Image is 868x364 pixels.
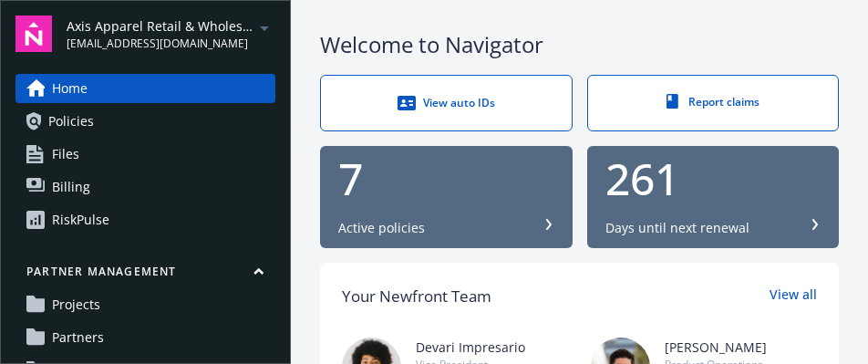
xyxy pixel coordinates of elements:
[67,16,275,52] button: Axis Apparel Retail & Wholesale, LLC[EMAIL_ADDRESS][DOMAIN_NAME]arrowDropDown
[416,338,569,357] div: Devari Impresario
[587,146,840,248] button: 261Days until next renewal
[338,219,425,237] div: Active policies
[342,285,491,308] div: Your Newfront Team
[605,157,821,201] div: 261
[52,205,109,234] div: RiskPulse
[320,146,573,248] button: 7Active policies
[357,94,535,112] div: View auto IDs
[52,290,100,319] span: Projects
[15,264,275,286] button: Partner management
[15,107,275,136] a: Policies
[338,157,554,201] div: 7
[67,16,253,36] span: Axis Apparel Retail & Wholesale, LLC
[320,75,573,131] a: View auto IDs
[15,74,275,103] a: Home
[625,94,802,109] div: Report claims
[52,172,90,202] span: Billing
[605,219,749,237] div: Days until next renewal
[67,36,253,52] span: [EMAIL_ADDRESS][DOMAIN_NAME]
[15,16,52,52] img: navigator-logo.svg
[15,323,275,352] a: Partners
[770,285,817,308] a: View all
[52,140,79,169] span: Files
[15,290,275,319] a: Projects
[253,16,275,38] a: arrowDropDown
[15,140,275,169] a: Files
[665,338,818,357] div: [PERSON_NAME]
[52,74,88,103] span: Home
[15,172,275,202] a: Billing
[15,205,275,234] a: RiskPulse
[48,107,94,136] span: Policies
[52,323,104,352] span: Partners
[587,75,840,131] a: Report claims
[320,29,839,60] div: Welcome to Navigator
